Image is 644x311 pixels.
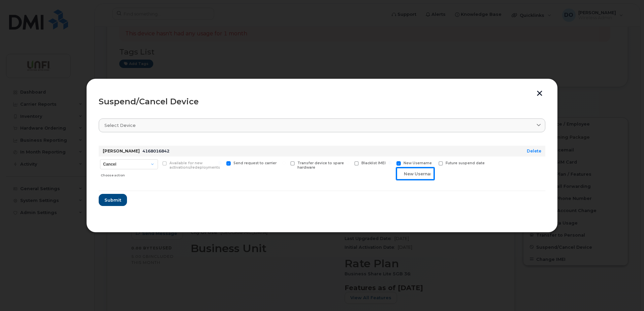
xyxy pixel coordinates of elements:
[218,161,222,165] input: Send request to carrier
[99,118,545,132] a: Select device
[104,197,121,203] span: Submit
[346,161,350,165] input: Blacklist IMEI
[361,161,386,165] span: Blacklist IMEI
[430,161,434,165] input: Future suspend date
[282,161,286,165] input: Transfer device to spare hardware
[404,161,432,165] span: New Username
[527,148,541,153] a: Delete
[101,170,158,178] div: Choose action
[142,148,169,153] span: 4168016842
[615,282,639,306] iframe: Messenger Launcher
[99,98,545,106] div: Suspend/Cancel Device
[103,148,140,153] strong: [PERSON_NAME]
[169,161,220,170] span: Available for new activations/redeployments
[233,161,277,165] span: Send request to carrier
[154,161,158,165] input: Available for new activations/redeployments
[396,168,434,180] input: New Username
[388,161,392,165] input: New Username
[104,122,136,129] span: Select device
[99,194,127,206] button: Submit
[297,161,344,170] span: Transfer device to spare hardware
[446,161,485,165] span: Future suspend date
